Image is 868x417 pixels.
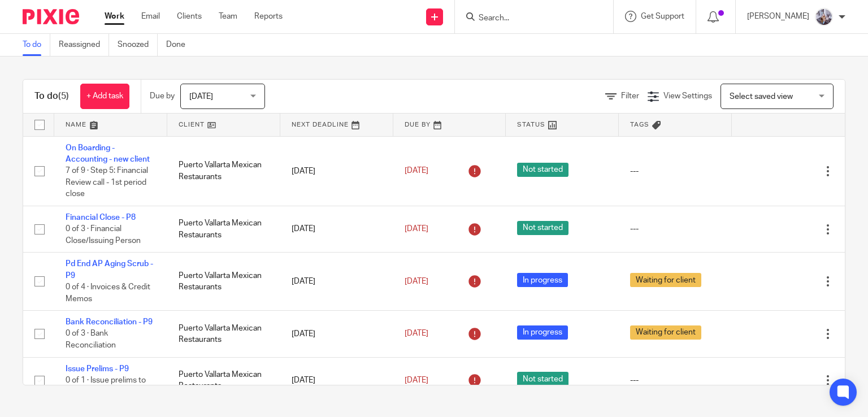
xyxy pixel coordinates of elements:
span: [DATE] [405,277,428,285]
div: --- [630,166,721,177]
p: Due by [150,90,175,102]
a: Email [141,11,160,22]
span: (5) [58,92,69,101]
td: Puerto Vallarta Mexican Restaurants [167,136,280,206]
span: 7 of 9 · Step 5: Financial Review call - 1st period close [66,167,148,198]
span: [DATE] [405,330,428,338]
span: Not started [517,221,568,235]
span: Waiting for client [630,273,701,287]
td: Puerto Vallarta Mexican Restaurants [167,357,280,403]
div: --- [630,375,721,386]
span: View Settings [663,92,712,100]
a: Issue Prelims - P9 [66,365,129,373]
a: Pd End AP Aging Scrub - P9 [66,260,153,279]
span: Not started [517,372,568,386]
h1: To do [34,90,69,102]
a: To do [23,34,50,56]
input: Search [478,14,579,24]
a: Team [219,11,237,22]
span: Select saved view [730,93,793,101]
span: Waiting for client [630,325,701,340]
a: Done [166,34,194,56]
a: Financial Close - P8 [66,214,136,221]
span: Get Support [641,12,684,20]
a: Bank Reconciliation - P9 [66,318,153,326]
span: In progress [517,325,568,340]
span: [DATE] [189,93,213,101]
td: [DATE] [280,136,393,206]
span: [DATE] [405,167,428,175]
td: [DATE] [280,206,393,252]
a: Reports [254,11,283,22]
td: Puerto Vallarta Mexican Restaurants [167,311,280,357]
span: 0 of 3 · Bank Reconciliation [66,330,116,350]
img: Pixie [23,9,79,24]
a: Reassigned [59,34,109,56]
span: 0 of 1 · Issue prelims to Client [66,376,146,396]
span: [DATE] [405,225,428,233]
td: Puerto Vallarta Mexican Restaurants [167,253,280,311]
span: In progress [517,273,568,287]
td: Puerto Vallarta Mexican Restaurants [167,206,280,252]
div: --- [630,223,721,234]
td: [DATE] [280,357,393,403]
img: ProfilePhoto.JPG [815,8,833,26]
span: Tags [630,121,649,128]
a: Work [105,11,124,22]
span: 0 of 3 · Financial Close/Issuing Person [66,225,141,245]
a: On Boarding - Accounting - new client [66,144,150,163]
a: Snoozed [118,34,158,56]
td: [DATE] [280,311,393,357]
p: [PERSON_NAME] [747,11,809,22]
a: Clients [177,11,202,22]
a: + Add task [80,84,129,109]
td: [DATE] [280,253,393,311]
span: 0 of 4 · Invoices & Credit Memos [66,283,150,303]
span: Filter [621,92,639,100]
span: Not started [517,163,568,177]
span: [DATE] [405,376,428,384]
